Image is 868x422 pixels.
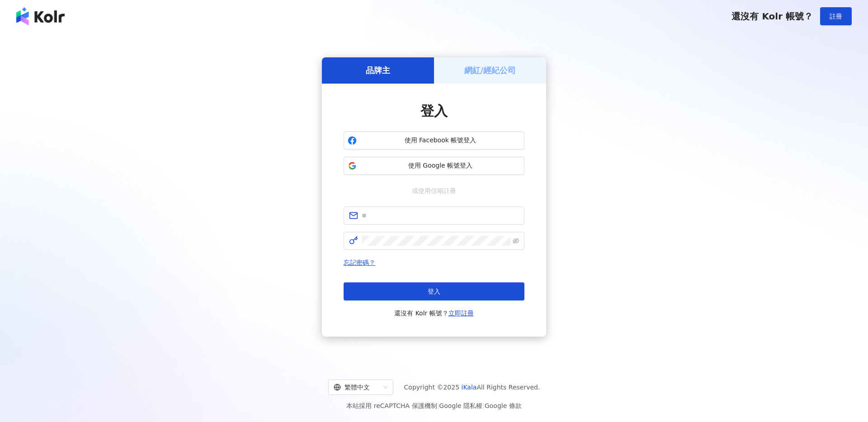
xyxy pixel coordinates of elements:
[16,7,65,25] img: logo
[485,402,522,409] a: Google 條款
[344,282,524,300] button: 登入
[439,402,482,409] a: Google 隱私權
[346,400,521,411] span: 本站採用 reCAPTCHA 保護機制
[428,288,440,295] span: 登入
[344,157,524,175] button: 使用 Google 帳號登入
[513,238,519,244] span: eye-invisible
[731,11,813,22] span: 還沒有 Kolr 帳號？
[344,259,375,266] a: 忘記密碼？
[448,309,474,317] a: 立即註冊
[462,384,477,391] a: iKala
[334,380,380,394] div: 繁體中文
[820,7,852,25] button: 註冊
[437,402,439,409] span: |
[344,131,524,150] button: 使用 Facebook 帳號登入
[420,103,448,119] span: 登入
[404,382,540,393] span: Copyright © 2025 All Rights Reserved.
[360,161,520,170] span: 使用 Google 帳號登入
[394,308,474,319] span: 還沒有 Kolr 帳號？
[406,186,462,196] span: 或使用信箱註冊
[366,65,390,76] h5: 品牌主
[830,13,842,20] span: 註冊
[360,136,520,145] span: 使用 Facebook 帳號登入
[464,65,516,76] h5: 網紅/經紀公司
[482,402,485,409] span: |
